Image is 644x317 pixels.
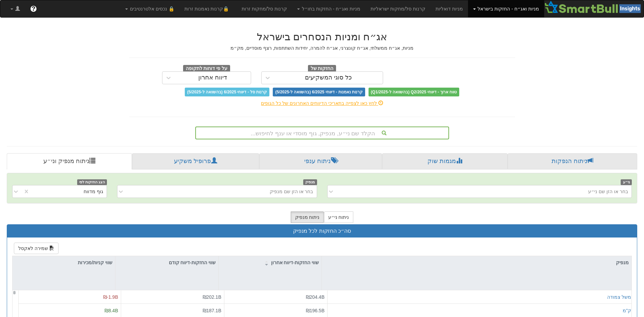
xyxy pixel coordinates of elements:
span: ₪196.5B [306,308,325,313]
div: לחץ כאן לצפייה בתאריכי הדיווחים האחרונים של כל הגופים [124,100,520,107]
div: הקלד שם ני״ע, מנפיק, גוף מוסדי או ענף לחיפוש... [196,127,448,139]
button: שמירה לאקסל [14,243,59,254]
span: הצג החזקות לפי [77,179,107,185]
a: פרופיל משקיע [132,153,259,169]
span: ני״ע [621,179,632,185]
div: בחר או הזן שם מנפיק [270,188,313,195]
a: קרנות סל/מחקות ישראליות [365,0,430,17]
div: גוף מדווח [84,188,103,195]
h5: מניות, אג״ח ממשלתי, אג״ח קונצרני, אג״ח להמרה, יחידות השתתפות, רצף מוסדיים, מק״מ [129,46,515,51]
div: שווי קניות/מכירות [13,256,115,269]
span: ₪-1.9B [103,294,118,300]
a: מניות ואג״ח - החזקות בישראל [468,0,544,17]
span: החזקות של [308,65,336,72]
div: בחר או הזן שם ני״ע [588,188,628,195]
div: שווי החזקות-דיווח קודם [115,256,218,269]
a: 🔒 נכסים אלטרנטיבים [120,0,179,17]
span: ₪202.1B [203,294,221,300]
span: טווח ארוך - דיווחי Q2/2025 (בהשוואה ל-Q1/2025) [369,88,459,96]
span: ? [31,5,35,12]
img: Smartbull [544,0,644,14]
a: מניות דואליות [430,0,468,17]
button: מק"מ [623,307,635,314]
span: מנפיק [303,179,317,185]
span: ₪8.4B [105,308,118,313]
div: דיווח אחרון [198,74,227,81]
div: שווי החזקות-דיווח אחרון [219,256,321,269]
a: ניתוח מנפיק וני״ע [7,153,132,169]
div: כל סוגי המשקיעים [305,74,352,81]
span: על פי דוחות לתקופה [183,65,230,72]
h3: סה״כ החזקות לכל מנפיק [12,228,632,234]
button: ניתוח ני״ע [324,211,354,223]
button: ניתוח מנפיק [291,211,324,223]
a: 🔒קרנות נאמנות זרות [179,0,237,17]
a: ? [25,0,42,17]
a: קרנות סל/מחקות זרות [237,0,292,17]
h2: אג״ח ומניות הנסחרים בישראל [129,31,515,42]
span: קרנות נאמנות - דיווחי 6/2025 (בהשוואה ל-5/2025) [273,88,365,96]
button: ממשל צמודה [607,294,635,300]
span: ₪204.4B [306,294,325,300]
a: מגמות שוק [382,153,508,169]
a: ניתוח ענפי [259,153,382,169]
div: מנפיק [322,256,631,269]
a: ניתוח הנפקות [508,153,637,169]
span: קרנות סל - דיווחי 6/2025 (בהשוואה ל-5/2025) [185,88,269,96]
span: ₪187.1B [203,308,221,313]
a: מניות ואג״ח - החזקות בחו״ל [292,0,365,17]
